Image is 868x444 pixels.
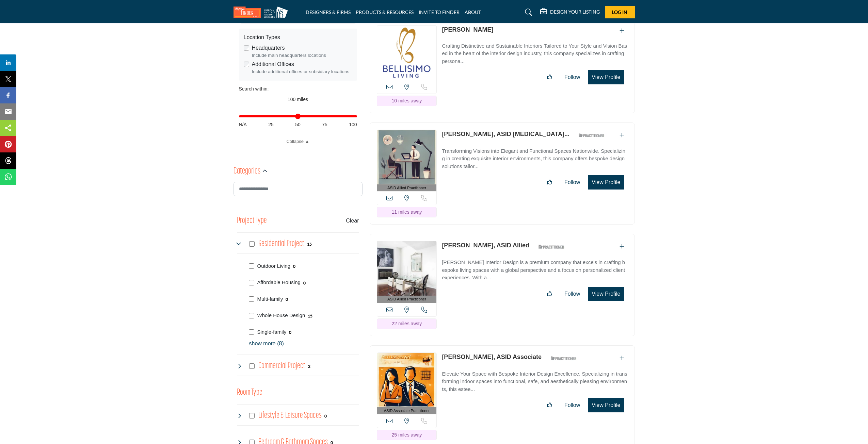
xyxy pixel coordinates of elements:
[307,242,312,247] b: 15
[303,280,306,286] div: 0 Results For Affordable Housing
[392,98,422,103] span: 10 miles away
[540,8,600,16] div: DESIGN YOUR LISTING
[442,147,627,170] p: Transforming Visions into Elegant and Functional Spaces Nationwide. Specializing in creating exqu...
[442,130,569,139] p: Paraskevi Giannoutsos- Apostolatos, ASID Allied
[237,214,267,227] button: Project Type
[442,143,627,170] a: Transforming Visions into Elegant and Functional Spaces Nationwide. Specializing in creating exqu...
[249,340,359,348] p: show more (8)
[306,9,351,15] a: DESIGNERS & FIRMS
[442,38,627,65] a: Crafting Distinctive and Sustainable Interiors Tailored to Your Style and Vision Based in the hea...
[588,287,624,301] button: View Profile
[442,366,627,393] a: Elevate Your Space with Bespoke Interior Design Excellence. Specializing in transforming indoor s...
[356,9,414,15] a: PRODUCTS & RESOURCES
[442,353,542,360] a: [PERSON_NAME], ASID Associate
[249,329,254,335] input: Select Single-family checkbox
[560,398,584,412] button: Follow
[387,296,426,302] span: ASID Allied Practitioner
[542,176,557,189] button: Like listing
[605,6,635,18] button: Log In
[249,296,254,302] input: Select Multi-family checkbox
[286,297,288,302] b: 0
[377,353,437,414] a: ASID Associate Practitioner
[268,121,274,128] span: 25
[293,263,295,269] div: 0 Results For Outdoor Living
[588,70,624,84] button: View Profile
[239,121,247,128] span: N/A
[286,296,288,302] div: 0 Results For Multi-family
[349,121,357,128] span: 100
[324,413,327,419] div: 0 Results For Lifestyle & Leisure Spaces
[392,432,422,438] span: 25 miles away
[588,398,624,412] button: View Profile
[442,26,493,33] a: [PERSON_NAME]
[244,33,352,42] div: Location Types
[252,60,294,68] label: Additional Offices
[518,7,536,18] a: Search
[239,85,357,93] div: Search within:
[324,414,327,418] b: 0
[308,363,310,369] div: 2 Results For Commercial Project
[303,281,306,285] b: 0
[377,353,437,407] img: Douglas Stuart Bray, ASID Associate
[377,241,437,296] img: Priscilla Fried, ASID Allied
[346,217,359,225] buton: Clear
[560,176,584,189] button: Follow
[465,9,481,15] a: ABOUT
[295,121,301,128] span: 50
[442,42,627,65] p: Crafting Distinctive and Sustainable Interiors Tailored to Your Style and Vision Based in the hea...
[322,121,327,128] span: 75
[387,185,426,191] span: ASID Allied Practitioner
[542,70,557,84] button: Like listing
[234,165,260,178] h2: Categories
[542,398,557,412] button: Like listing
[257,312,305,319] p: Whole House Design: Whole House Design
[308,314,312,318] b: 15
[588,175,624,190] button: View Profile
[392,209,422,215] span: 11 miles away
[258,360,305,372] h4: Commercial Project: Involve the design, construction, or renovation of spaces used for business p...
[307,241,312,247] div: 15 Results For Residential Project
[288,97,308,102] span: 100 miles
[249,280,254,285] input: Select Affordable Housing checkbox
[620,244,624,249] a: Add To List
[536,243,566,251] img: ASID Qualified Practitioners Badge Icon
[377,130,437,192] a: ASID Allied Practitioner
[548,354,579,363] img: ASID Qualified Practitioners Badge Icon
[442,370,627,393] p: Elevate Your Space with Bespoke Interior Design Excellence. Specializing in transforming indoor s...
[612,9,627,15] span: Log In
[442,254,627,282] a: [PERSON_NAME] Interior Design is a premium company that excels in crafting bespoke living spaces ...
[442,25,493,34] p: Isabel Umana
[576,131,607,140] img: ASID Qualified Practitioners Badge Icon
[289,329,291,335] div: 0 Results For Single-family
[308,364,310,369] b: 2
[257,262,291,270] p: Outdoor Living: Outdoor Living
[258,238,304,250] h4: Residential Project: Types of projects range from simple residential renovations to highly comple...
[377,26,437,80] img: Isabel Umana
[249,363,255,369] input: Select Commercial Project checkbox
[442,131,569,137] a: [PERSON_NAME], ASID [MEDICAL_DATA]...
[419,9,460,15] a: INVITE TO FINDER
[249,413,255,418] input: Select Lifestyle & Leisure Spaces checkbox
[560,70,584,84] button: Follow
[620,28,624,34] a: Add To List
[237,386,262,399] h3: Room Type
[252,44,285,52] label: Headquarters
[252,68,352,75] div: Include additional offices or subsidiary locations
[442,352,542,362] p: Douglas Stuart Bray, ASID Associate
[442,259,627,282] p: [PERSON_NAME] Interior Design is a premium company that excels in crafting bespoke living spaces ...
[550,9,600,15] h5: DESIGN YOUR LISTING
[620,355,624,361] a: Add To List
[392,321,422,326] span: 22 miles away
[249,263,254,269] input: Select Outdoor Living checkbox
[234,6,291,18] img: Site Logo
[542,287,557,301] button: Like listing
[249,313,254,318] input: Select Whole House Design checkbox
[384,408,430,414] span: ASID Associate Practitioner
[308,313,312,319] div: 15 Results For Whole House Design
[293,264,295,269] b: 0
[620,132,624,138] a: Add To List
[252,52,352,59] div: Include main headquarters locations
[257,279,301,286] p: Affordable Housing: Inexpensive, efficient home spaces
[377,241,437,303] a: ASID Allied Practitioner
